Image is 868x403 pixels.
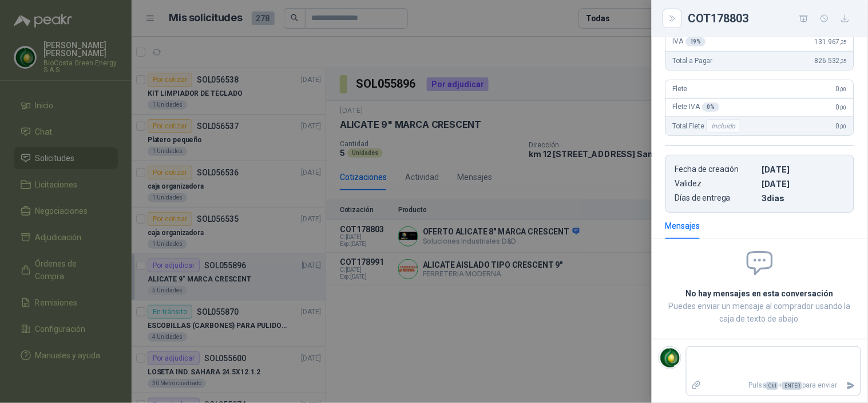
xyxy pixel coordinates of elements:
[675,179,758,189] p: Validez
[673,57,713,65] span: Total a Pagar
[837,122,847,130] span: 0
[840,123,847,130] span: ,00
[842,375,861,396] button: Enviar
[840,104,847,111] span: ,00
[687,375,706,396] label: Adjuntar archivos
[673,85,688,93] span: Flete
[665,300,854,325] p: Puedes enviar un mensaje al comprador usando la caja de texto de abajo.
[703,103,720,112] div: 0 %
[762,179,845,189] p: [DATE]
[688,9,854,28] div: COT178803
[673,119,743,133] span: Total Flete
[665,287,854,300] h2: No hay mensajes en esta conversación
[837,103,847,111] span: 0
[686,37,707,46] div: 19 %
[706,375,842,396] p: Pulsa + para enviar
[673,37,706,46] span: IVA
[782,382,802,390] span: ENTER
[762,193,845,203] p: 3 dias
[665,11,679,25] button: Close
[840,86,847,92] span: ,00
[675,193,758,203] p: Días de entrega
[766,382,778,390] span: Ctrl
[840,58,847,64] span: ,35
[837,85,847,93] span: 0
[840,39,847,45] span: ,35
[675,165,758,174] p: Fecha de creación
[659,347,681,369] img: Company Logo
[815,38,847,46] span: 131.967
[815,57,847,65] span: 826.532
[665,220,700,232] div: Mensajes
[673,103,720,112] span: Flete IVA
[707,119,741,133] div: Incluido
[762,165,845,174] p: [DATE]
